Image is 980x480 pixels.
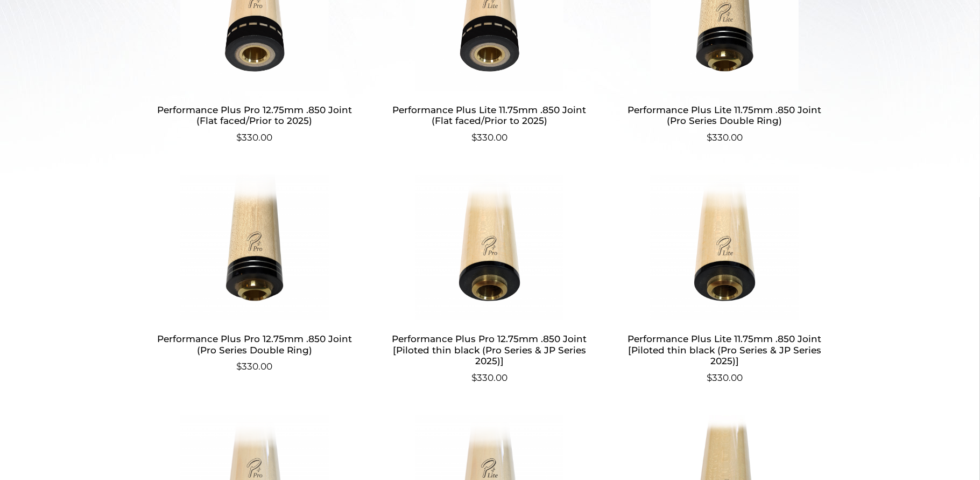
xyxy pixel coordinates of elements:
[620,329,829,371] h2: Performance Plus Lite 11.75mm .850 Joint [Piloted thin black (Pro Series & JP Series 2025)]
[707,372,743,383] bdi: 330.00
[150,175,359,374] a: Performance Plus Pro 12.75mm .850 Joint (Pro Series Double Ring) $330.00
[707,372,712,383] span: $
[620,175,829,385] a: Performance Plus Lite 11.75mm .850 Joint [Piloted thin black (Pro Series & JP Series 2025)] $330.00
[150,100,359,131] h2: Performance Plus Pro 12.75mm .850 Joint (Flat faced/Prior to 2025)
[471,132,477,143] span: $
[471,132,507,143] bdi: 330.00
[236,132,242,143] span: $
[236,361,272,372] bdi: 330.00
[385,175,594,385] a: Performance Plus Pro 12.75mm .850 Joint [Piloted thin black (Pro Series & JP Series 2025)] $330.00
[385,100,594,131] h2: Performance Plus Lite 11.75mm .850 Joint (Flat faced/Prior to 2025)
[150,329,359,360] h2: Performance Plus Pro 12.75mm .850 Joint (Pro Series Double Ring)
[471,372,477,383] span: $
[236,132,272,143] bdi: 330.00
[471,372,507,383] bdi: 330.00
[150,175,359,321] img: Performance Plus Pro 12.75mm .850 Joint (Pro Series Double Ring)
[385,175,594,321] img: Performance Plus Pro 12.75mm .850 Joint [Piloted thin black (Pro Series & JP Series 2025)]
[385,329,594,371] h2: Performance Plus Pro 12.75mm .850 Joint [Piloted thin black (Pro Series & JP Series 2025)]
[707,132,743,143] bdi: 330.00
[707,132,712,143] span: $
[236,361,242,372] span: $
[620,100,829,131] h2: Performance Plus Lite 11.75mm .850 Joint (Pro Series Double Ring)
[620,175,829,321] img: Performance Plus Lite 11.75mm .850 Joint [Piloted thin black (Pro Series & JP Series 2025)]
